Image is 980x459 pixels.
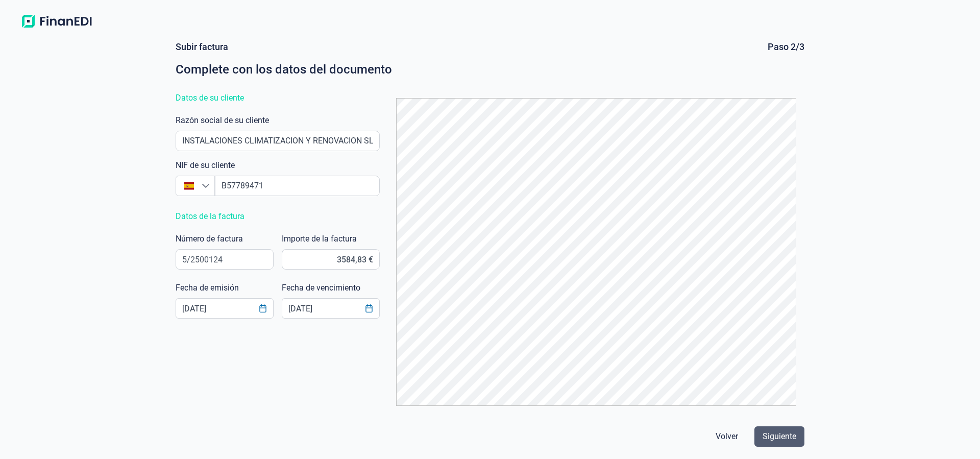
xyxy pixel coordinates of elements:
button: Choose Date [359,299,379,318]
input: 26/12/2030 [282,298,380,319]
label: NIF de su cliente [176,159,235,172]
input: 0,00€ [282,249,380,270]
span: Volver [716,430,738,443]
span: Siguiente [763,430,796,443]
div: Complete con los datos del documento [176,61,804,78]
button: Siguiente [754,426,804,447]
img: Logo de aplicación [16,12,97,31]
div: Paso 2/3 [768,41,804,53]
div: Busque un NIF [202,176,214,196]
div: Datos de su cliente [176,90,380,106]
div: Datos de la factura [176,208,380,225]
input: 20/12/2024 [176,298,274,319]
label: Importe de la factura [282,233,357,245]
label: Número de factura [176,233,243,245]
img: ES [184,181,194,190]
input: F-0011 [176,249,274,270]
button: Volver [707,426,746,447]
input: Busque un librador [176,131,380,151]
label: Fecha de emisión [176,282,239,294]
label: Fecha de vencimiento [282,282,360,294]
button: Choose Date [253,299,273,318]
img: PDF Viewer [396,98,796,406]
div: Subir factura [176,41,228,53]
label: Razón social de su cliente [176,114,269,127]
input: Busque un NIF [215,176,380,196]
